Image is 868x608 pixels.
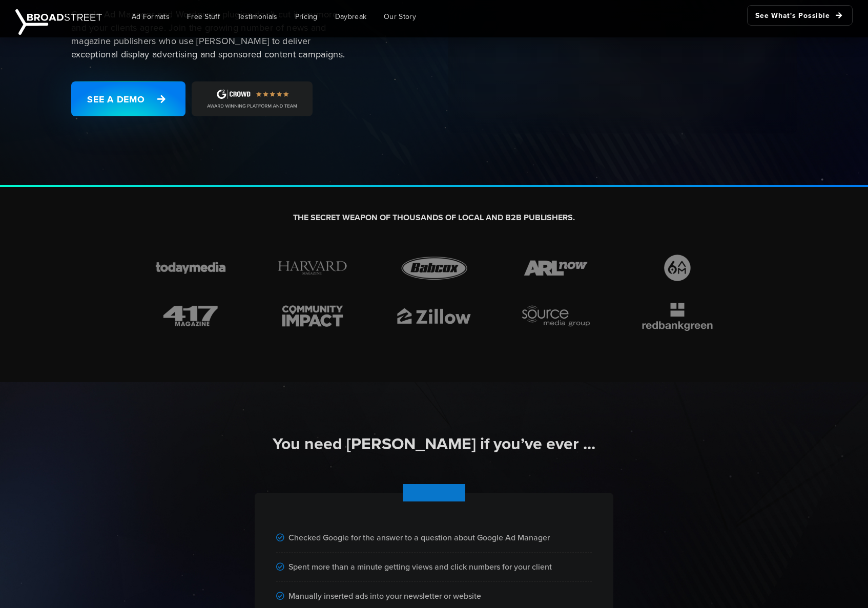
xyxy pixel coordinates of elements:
[327,5,374,28] a: Daybreak
[187,11,220,22] span: Free Stuff
[15,9,102,35] img: Broadstreet | The Ad Manager for Small Publishers
[148,300,233,332] img: brand-icon
[270,252,355,284] img: brand-icon
[132,11,170,22] span: Ad Formats
[148,213,720,223] h2: THE SECRET WEAPON OF THOUSANDS OF LOCAL AND B2B PUBLISHERS.
[230,5,285,28] a: Testimonials
[747,5,853,26] a: See What's Possible
[335,11,366,22] span: Daybreak
[276,553,592,582] div: Spent more than a minute getting views and click numbers for your client
[635,300,720,332] img: brand-icon
[391,300,477,332] img: brand-icon
[384,11,416,22] span: Our Story
[276,523,592,553] div: Checked Google for the answer to a question about Google Ad Manager
[295,11,318,22] span: Pricing
[179,5,228,28] a: Free Stuff
[513,300,598,332] img: brand-icon
[124,5,177,28] a: Ad Formats
[513,252,598,284] img: brand-icon
[71,81,185,116] a: See a Demo
[287,5,325,28] a: Pricing
[376,5,424,28] a: Our Story
[391,252,477,284] img: brand-icon
[635,252,720,284] img: brand-icon
[148,252,233,284] img: brand-icon
[237,11,278,22] span: Testimonials
[148,433,720,455] h2: You need [PERSON_NAME] if you’ve ever ...
[270,300,355,332] img: brand-icon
